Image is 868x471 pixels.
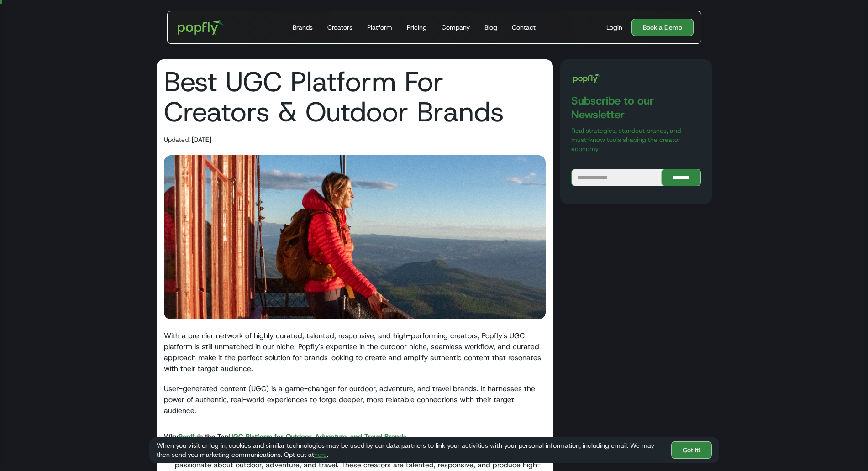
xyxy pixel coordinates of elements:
[327,23,352,32] div: Creators
[229,432,406,441] sub: UGC Platform for Outdoor, Adventure, and Travel Brands
[512,23,536,32] div: Contact
[442,23,470,32] div: Company
[363,11,396,43] a: Platform
[164,67,546,127] h1: Best UGC Platform For Creators & Outdoor Brands
[179,428,198,440] a: Popfly
[671,441,712,459] a: Got It!
[192,135,211,144] div: [DATE]
[603,23,626,32] a: Login
[289,11,316,43] a: Brands
[484,23,497,32] div: Blog
[403,11,431,43] a: Pricing
[367,23,392,32] div: Platform
[314,450,327,459] a: here
[606,23,622,32] div: Login
[198,432,229,441] sub: is the Top
[171,14,230,41] a: home
[631,19,694,36] a: Book a Demo
[407,23,427,32] div: Pricing
[324,11,356,43] a: Creators
[157,441,664,459] div: When you visit or log in, cookies and similar technologies may be used by our data partners to li...
[293,23,313,32] div: Brands
[571,126,700,153] p: Real strategies, standout brands, and must-know tools shaping the creator economy
[164,330,546,374] p: With a premier network of highly curated, talented, responsive, and high-performing creators, Pop...
[164,432,179,441] sub: Why
[481,11,501,43] a: Blog
[438,11,473,43] a: Company
[571,169,700,186] form: Blog Subscribe
[508,11,539,43] a: Contact
[179,432,198,441] sub: Popfly
[164,383,546,416] p: User-generated content (UGC) is a game-changer for outdoor, adventure, and travel brands. It harn...
[571,94,700,121] h3: Subscribe to our Newsletter
[164,135,190,144] div: Updated:
[229,428,406,440] a: UGC Platform for Outdoor, Adventure, and Travel Brands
